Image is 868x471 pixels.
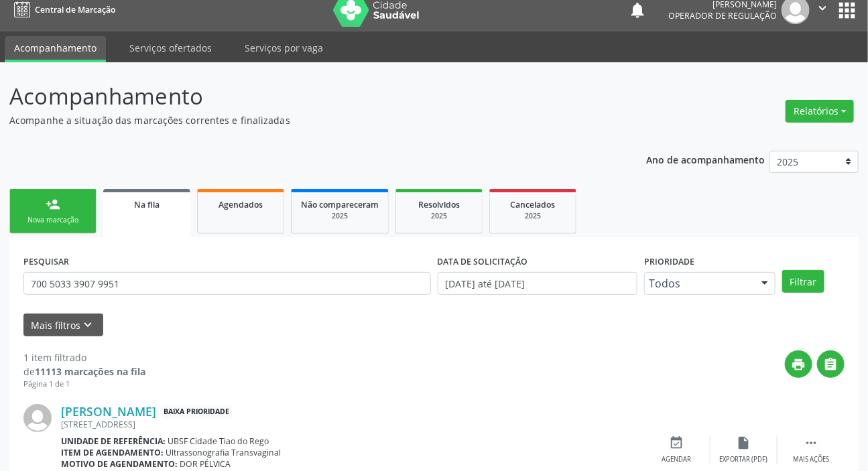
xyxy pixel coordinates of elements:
input: Selecione um intervalo [438,272,638,295]
span: Cancelados [511,199,556,210]
span: UBSF Cidade Tiao do Rego [168,435,269,447]
strong: 11113 marcações na fila [35,365,145,378]
span: Operador de regulação [668,10,777,21]
div: person_add [46,197,60,212]
button: Relatórios [786,100,854,123]
span: Na fila [134,199,160,210]
span: Não compareceram [301,199,379,210]
a: Serviços por vaga [235,36,332,60]
div: Agendar [662,455,692,464]
input: Nome, CNS [23,272,431,295]
i:  [815,1,830,15]
label: PESQUISAR [23,251,69,272]
span: Resolvidos [418,199,460,210]
button:  [817,350,845,378]
div: Exportar (PDF) [720,455,768,464]
span: Central de Marcação [35,4,115,15]
div: de [23,364,145,379]
span: DOR PÉLVICA [180,458,231,470]
div: 2025 [406,211,473,221]
a: Serviços ofertados [120,36,221,60]
img: img [23,404,52,432]
label: DATA DE SOLICITAÇÃO [438,251,528,272]
span: Ultrassonografia Transvaginal [166,447,282,458]
b: Motivo de agendamento: [61,458,178,470]
i: print [792,357,806,372]
div: 2025 [499,211,566,221]
div: Mais ações [793,455,829,464]
a: [PERSON_NAME] [61,404,156,419]
i: keyboard_arrow_down [81,318,96,332]
b: Unidade de referência: [61,435,166,447]
div: 1 item filtrado [23,350,145,364]
div: [STREET_ADDRESS] [61,419,643,430]
div: 2025 [301,211,379,221]
div: Nova marcação [19,215,86,225]
i:  [804,435,818,450]
p: Acompanhamento [9,80,604,113]
label: Prioridade [644,251,694,272]
button: notifications [628,1,647,19]
i: insert_drive_file [737,435,751,450]
p: Acompanhe a situação das marcações correntes e finalizadas [9,113,604,127]
button: Filtrar [782,270,824,293]
span: Todos [649,277,748,290]
span: Baixa Prioridade [161,405,232,419]
b: Item de agendamento: [61,447,164,458]
a: Acompanhamento [5,36,106,62]
i:  [824,357,839,372]
i: event_available [670,435,684,450]
button: Mais filtroskeyboard_arrow_down [23,314,103,337]
p: Ano de acompanhamento [646,151,765,167]
button: print [785,350,812,378]
div: Página 1 de 1 [23,379,145,390]
span: Agendados [219,199,263,210]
